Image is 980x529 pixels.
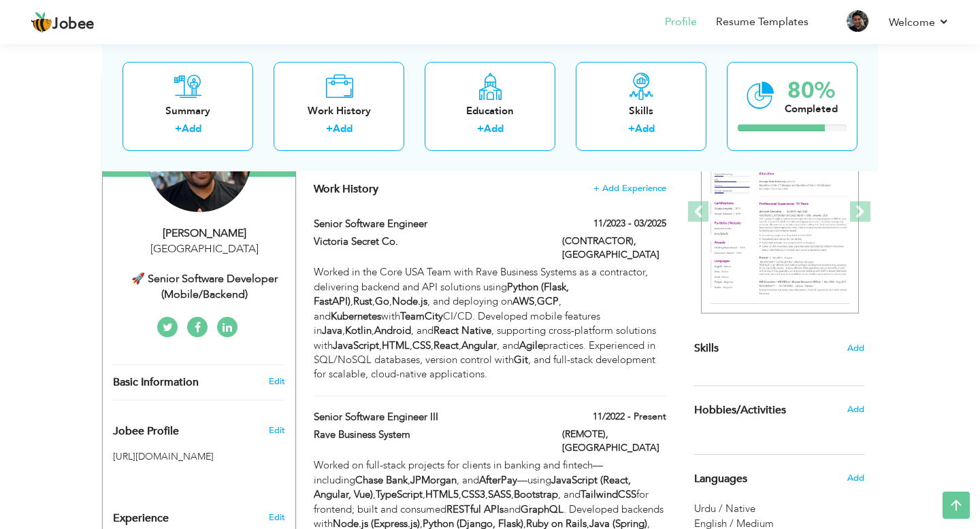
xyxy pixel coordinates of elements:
strong: Node.js [392,294,427,308]
a: Profile [665,14,697,30]
span: Add [847,342,864,355]
a: Edit [269,511,285,524]
a: Welcome [889,14,949,31]
div: [GEOGRAPHIC_DATA] [113,241,295,257]
a: Add [484,122,504,135]
label: Senior Software Engineer III [314,410,542,424]
strong: JavaScript [333,339,379,352]
span: Languages [694,473,747,485]
h5: [URL][DOMAIN_NAME] [113,451,285,462]
strong: GraphQL [521,502,563,516]
label: + [628,122,635,136]
div: Enhance your career by creating a custom URL for your Jobee public profile. [103,411,295,445]
strong: TypeScript [376,488,423,501]
strong: HTML5 [425,488,459,501]
label: (REMOTE), [GEOGRAPHIC_DATA] [562,428,666,455]
div: Skills [587,103,696,118]
a: Edit [269,375,285,388]
strong: Git [514,353,528,366]
label: + [175,122,182,136]
strong: React Native [434,324,491,337]
strong: Go [375,294,389,308]
label: + [477,122,484,136]
strong: Bootstrap [514,488,558,501]
strong: JPMorgan [410,473,457,487]
div: Worked in the Core USA Team with Rave Business Systems as a contractor, delivering backend and AP... [314,265,666,381]
strong: Chase Bank [355,473,408,487]
span: Jobee [52,17,95,32]
strong: Angular [461,339,497,352]
div: Share some of your professional and personal interests. [684,386,875,434]
div: Work History [284,103,393,118]
strong: AWS [512,294,534,308]
a: Add [635,122,655,135]
strong: Kubernetes [331,309,381,323]
strong: Java [322,324,342,337]
strong: TailwindCSS [581,488,636,501]
label: Rave Business System [314,428,542,442]
a: Jobee [31,12,95,33]
span: Hobbies/Activities [694,405,786,417]
strong: Kotlin [345,324,372,337]
strong: GCP [537,294,559,308]
img: jobee.io [31,12,52,33]
strong: Agile [519,339,543,352]
strong: AfterPay [479,473,517,487]
div: 🚀 Senior Software Developer (Mobile/Backend) [113,271,295,303]
div: [PERSON_NAME] [113,226,295,241]
a: Resume Templates [716,14,808,30]
span: + Add Experience [593,184,666,193]
label: 11/2023 - 03/2025 [593,217,666,231]
strong: SASS [488,488,511,501]
strong: CSS [412,339,431,352]
a: Add [182,122,201,135]
strong: Python (Flask, FastAPI) [314,280,569,308]
span: Edit [269,424,285,437]
label: + [326,122,333,136]
span: Jobee Profile [113,426,179,438]
strong: JavaScript (React, Angular, Vue) [314,473,631,501]
strong: HTML [382,339,410,352]
div: Completed [785,101,838,116]
span: Add [847,472,864,484]
iframe: fb:share_button Facebook Social Plugin [113,470,165,483]
span: Skills [694,341,719,356]
strong: Rust [353,294,372,308]
label: Senior Software Engineer [314,217,542,231]
span: Add [847,403,864,415]
span: Work History [314,182,378,197]
strong: Android [374,324,411,337]
span: Basic Information [113,377,199,389]
a: Add [333,122,353,135]
div: Summary [133,103,242,118]
div: 80% [785,79,838,101]
strong: RESTful APIs [446,502,504,516]
span: Experience [113,513,169,525]
div: Education [436,103,544,118]
strong: CSS3 [461,488,485,501]
label: 11/2022 - Present [593,410,666,424]
strong: React [434,339,459,352]
label: (CONTRACTOR), [GEOGRAPHIC_DATA] [562,235,666,262]
label: Victoria Secret Co. [314,235,542,249]
img: Profile Img [847,10,868,32]
h4: This helps to show the companies you have worked for. [314,182,666,196]
strong: TeamCity [400,309,443,323]
span: Urdu / Native [694,502,755,515]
